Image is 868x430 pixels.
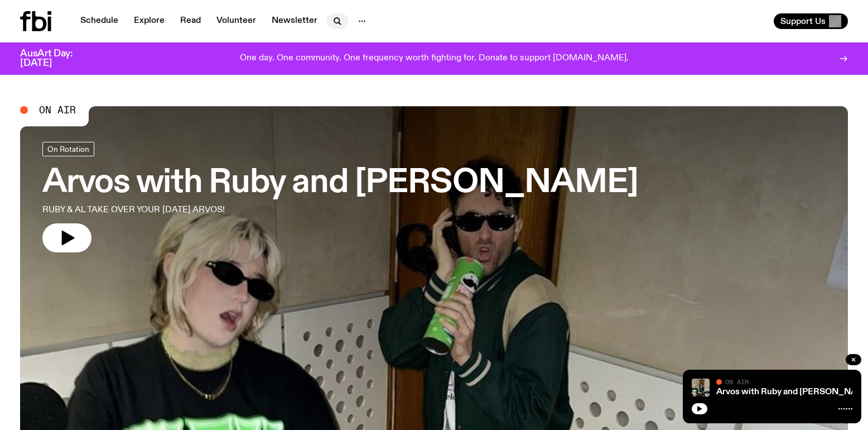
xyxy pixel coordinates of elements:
[39,105,76,115] span: On Air
[780,16,826,26] span: Support Us
[725,378,749,385] span: On Air
[173,13,208,29] a: Read
[42,142,638,252] a: Arvos with Ruby and [PERSON_NAME]RUBY & AL TAKE OVER YOUR [DATE] ARVOS!
[47,145,89,153] span: On Rotation
[42,203,328,217] p: RUBY & AL TAKE OVER YOUR [DATE] ARVOS!
[692,379,710,396] img: Ruby wears a Collarbones t shirt and pretends to play the DJ decks, Al sings into a pringles can....
[210,13,263,29] a: Volunteer
[42,168,638,199] h3: Arvos with Ruby and [PERSON_NAME]
[774,13,848,29] button: Support Us
[42,142,94,156] a: On Rotation
[127,13,171,29] a: Explore
[265,13,324,29] a: Newsletter
[74,13,125,29] a: Schedule
[240,54,629,64] p: One day. One community. One frequency worth fighting for. Donate to support [DOMAIN_NAME].
[20,49,91,68] h3: AusArt Day: [DATE]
